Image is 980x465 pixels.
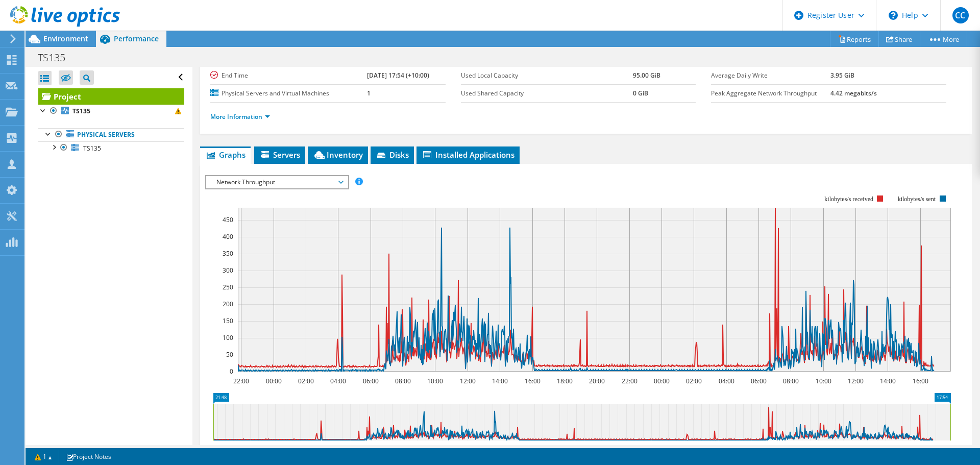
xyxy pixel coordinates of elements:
[330,377,346,385] text: 04:00
[830,31,879,47] a: Reports
[38,128,184,141] a: Physical Servers
[83,144,101,153] span: TS135
[644,444,659,452] text: 00:00
[461,70,633,81] label: Used Local Capacity
[911,444,927,452] text: 16:00
[223,333,233,342] text: 100
[367,89,371,97] b: 1
[114,34,159,43] span: Performance
[210,88,367,99] label: Physical Servers and Virtual Machines
[43,34,88,43] span: Environment
[33,52,81,63] h1: TS135
[422,150,514,160] span: Installed Applications
[427,377,443,385] text: 10:00
[38,88,184,105] a: Project
[28,450,59,463] a: 1
[223,300,233,308] text: 200
[816,377,831,385] text: 10:00
[878,31,920,47] a: Share
[880,377,896,385] text: 14:00
[376,150,409,160] span: Disks
[72,107,90,115] b: TS135
[848,377,864,385] text: 12:00
[210,112,270,121] a: More Information
[710,444,726,452] text: 04:00
[686,377,702,385] text: 02:00
[913,377,928,385] text: 16:00
[461,88,633,99] label: Used Shared Capacity
[223,283,233,291] text: 250
[211,176,342,188] span: Network Throughput
[777,444,793,452] text: 08:00
[920,31,967,47] a: More
[751,377,767,385] text: 06:00
[877,444,893,452] text: 14:00
[844,444,860,452] text: 12:00
[898,195,936,203] text: kilobytes/s sent
[744,444,759,452] text: 06:00
[209,444,225,452] text: 22:00
[38,141,184,155] a: TS135
[223,316,233,325] text: 150
[223,249,233,258] text: 350
[266,377,282,385] text: 00:00
[313,150,363,160] span: Inventory
[309,444,325,452] text: 04:00
[783,377,799,385] text: 08:00
[230,367,233,376] text: 0
[610,444,626,452] text: 22:00
[719,377,734,385] text: 04:00
[952,7,969,23] span: CC
[889,11,898,20] svg: \n
[711,70,830,81] label: Average Daily Write
[395,377,411,385] text: 08:00
[276,444,292,452] text: 02:00
[577,444,593,452] text: 20:00
[223,215,233,224] text: 450
[443,444,459,452] text: 12:00
[830,89,877,97] b: 4.42 megabits/s
[830,71,854,80] b: 3.95 GiB
[298,377,314,385] text: 02:00
[476,444,492,452] text: 14:00
[367,71,429,80] b: [DATE] 17:54 (+10:00)
[226,350,233,359] text: 50
[622,377,638,385] text: 22:00
[210,70,367,81] label: End Time
[811,444,826,452] text: 10:00
[363,377,379,385] text: 06:00
[376,444,392,452] text: 08:00
[259,150,300,160] span: Servers
[409,444,425,452] text: 10:00
[525,377,541,385] text: 16:00
[59,450,118,463] a: Project Notes
[510,444,526,452] text: 16:00
[223,232,233,241] text: 400
[342,444,358,452] text: 06:00
[825,195,874,203] text: kilobytes/s received
[492,377,508,385] text: 14:00
[205,150,246,160] span: Graphs
[543,444,559,452] text: 18:00
[233,377,249,385] text: 22:00
[557,377,573,385] text: 18:00
[711,88,830,99] label: Peak Aggregate Network Throughput
[460,377,476,385] text: 12:00
[38,105,184,118] a: TS135
[223,266,233,275] text: 300
[633,71,660,80] b: 95.00 GiB
[677,444,693,452] text: 02:00
[654,377,670,385] text: 00:00
[242,444,258,452] text: 00:00
[633,89,648,97] b: 0 GiB
[589,377,605,385] text: 20:00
